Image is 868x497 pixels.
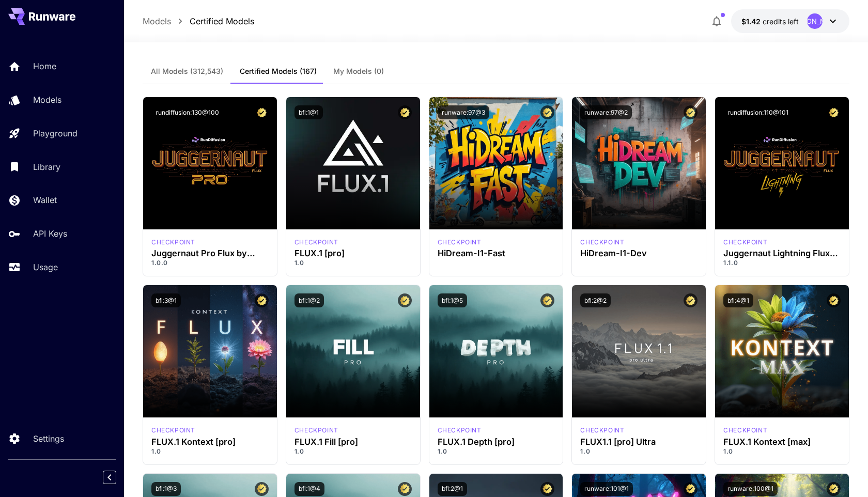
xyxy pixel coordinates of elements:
h3: FLUX.1 Fill [pro] [295,437,412,447]
nav: breadcrumb [143,15,254,27]
button: $1.41786[PERSON_NAME] [731,9,849,33]
button: bfl:1@5 [438,293,467,307]
p: checkpoint [295,426,338,435]
div: FLUX.1 D [723,238,767,247]
button: rundiffusion:130@100 [151,105,223,119]
button: runware:101@1 [580,482,633,496]
div: fluxpro [295,238,338,247]
p: Usage [33,261,58,273]
h3: FLUX.1 Kontext [pro] [151,437,269,447]
p: 1.1.0 [723,258,841,268]
button: bfl:3@1 [151,293,181,307]
div: fluxultra [580,426,624,435]
span: credits left [763,17,799,26]
button: bfl:1@4 [295,482,324,496]
div: FLUX.1 Kontext [pro] [151,426,195,435]
button: Certified Model – Vetted for best performance and includes a commercial license. [398,105,412,119]
div: FLUX1.1 [pro] Ultra [580,437,698,447]
button: bfl:4@1 [723,293,753,307]
button: bfl:1@3 [151,482,181,496]
button: runware:100@1 [723,482,778,496]
button: Certified Model – Vetted for best performance and includes a commercial license. [255,105,269,119]
p: 1.0 [295,447,412,456]
h3: Juggernaut Lightning Flux by RunDiffusion [723,248,841,258]
button: Certified Model – Vetted for best performance and includes a commercial license. [827,293,841,307]
button: bfl:1@2 [295,293,324,307]
span: My Models (0) [333,67,384,76]
button: Certified Model – Vetted for best performance and includes a commercial license. [827,105,841,119]
button: Certified Model – Vetted for best performance and includes a commercial license. [540,293,554,307]
p: checkpoint [151,426,195,435]
p: Wallet [33,194,57,206]
p: API Keys [33,227,67,240]
p: 1.0 [438,447,555,456]
span: All Models (312,543) [151,67,223,76]
p: Library [33,161,60,173]
div: HiDream Fast [438,238,482,247]
p: 1.0.0 [151,258,269,268]
a: Models [143,15,171,27]
p: checkpoint [723,426,767,435]
button: rundiffusion:110@101 [723,105,793,119]
button: runware:97@3 [438,105,489,119]
button: Certified Model – Vetted for best performance and includes a commercial license. [827,482,841,496]
div: fluxpro [438,426,482,435]
h3: FLUX.1 [pro] [295,248,412,258]
p: 1.0 [580,447,698,456]
p: checkpoint [438,426,482,435]
span: Certified Models (167) [240,67,317,76]
button: Certified Model – Vetted for best performance and includes a commercial license. [684,105,698,119]
button: runware:97@2 [580,105,632,119]
div: FLUX.1 D [151,238,195,247]
button: bfl:1@1 [295,105,323,119]
h3: FLUX.1 Depth [pro] [438,437,555,447]
p: Playground [33,127,78,139]
div: Collapse sidebar [111,468,124,487]
button: Certified Model – Vetted for best performance and includes a commercial license. [255,293,269,307]
p: 1.0 [151,447,269,456]
h3: HiDream-I1-Fast [438,248,555,258]
p: checkpoint [580,238,624,247]
button: Certified Model – Vetted for best performance and includes a commercial license. [684,293,698,307]
h3: Juggernaut Pro Flux by RunDiffusion [151,248,269,258]
p: checkpoint [151,238,195,247]
p: checkpoint [438,238,482,247]
button: Certified Model – Vetted for best performance and includes a commercial license. [540,105,554,119]
button: Certified Model – Vetted for best performance and includes a commercial license. [684,482,698,496]
span: $1.42 [741,17,763,26]
button: bfl:2@1 [438,482,467,496]
button: Certified Model – Vetted for best performance and includes a commercial license. [398,293,412,307]
div: $1.41786 [741,16,799,27]
button: Collapse sidebar [103,471,116,484]
button: Certified Model – Vetted for best performance and includes a commercial license. [255,482,269,496]
button: Certified Model – Vetted for best performance and includes a commercial license. [540,482,554,496]
p: 1.0 [723,447,841,456]
p: Settings [33,432,64,445]
div: [PERSON_NAME] [807,13,823,29]
p: 1.0 [295,258,412,268]
h3: FLUX.1 Kontext [max] [723,437,841,447]
a: Certified Models [190,15,254,27]
div: fluxpro [295,426,338,435]
h3: HiDream-I1-Dev [580,248,698,258]
p: checkpoint [295,238,338,247]
button: Certified Model – Vetted for best performance and includes a commercial license. [398,482,412,496]
div: HiDream Dev [580,238,624,247]
p: checkpoint [580,426,624,435]
p: checkpoint [723,238,767,247]
p: Home [33,60,56,72]
p: Models [33,94,61,106]
button: bfl:2@2 [580,293,611,307]
div: FLUX.1 Kontext [max] [723,426,767,435]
